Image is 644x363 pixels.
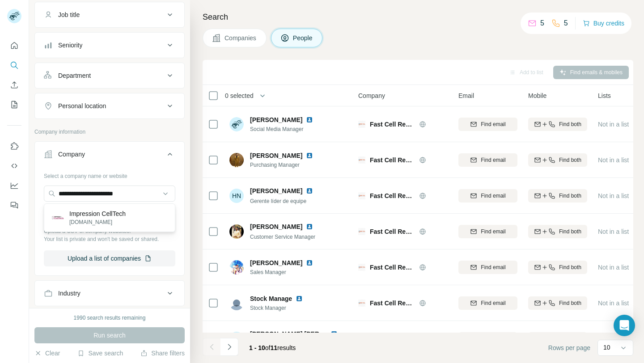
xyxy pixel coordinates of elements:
img: LinkedIn logo [330,330,338,338]
button: Navigate to next page [220,338,238,356]
span: 0 selected [225,91,254,100]
span: Fast Cell Repair [370,263,415,272]
p: Impression CellTech [69,209,126,218]
button: Find both [528,261,587,274]
button: Find email [458,189,517,203]
img: Avatar [229,117,244,131]
img: LinkedIn logo [306,187,313,194]
span: [PERSON_NAME] [250,115,302,124]
span: Find both [559,120,581,128]
div: 1990 search results remaining [74,314,146,322]
img: Logo of Fast Cell Repair [358,156,365,164]
button: My lists [7,97,21,113]
button: Upload a list of companies [44,250,175,266]
p: Company information [34,128,185,136]
img: LinkedIn logo [306,223,313,230]
button: Seniority [35,34,184,56]
div: Select a company name or website [44,169,175,180]
button: Find both [528,153,587,167]
img: LinkedIn logo [296,295,303,302]
button: Quick start [7,38,21,54]
img: Logo of Fast Cell Repair [358,192,365,199]
img: Logo of Fast Cell Repair [358,228,365,235]
button: Use Surfe API [7,158,21,174]
button: Find email [458,296,517,310]
button: Dashboard [7,177,21,194]
p: [DOMAIN_NAME] [69,218,126,226]
img: LinkedIn logo [306,259,313,266]
button: Personal location [35,95,184,117]
img: Logo of Fast Cell Repair [358,121,365,128]
div: Company [58,150,85,159]
span: Fast Cell Repair [370,120,415,129]
span: Find email [481,263,505,271]
button: Share filters [140,349,185,358]
span: Rows per page [548,343,590,352]
button: Find both [528,118,587,131]
span: of [265,344,271,351]
span: Find both [559,228,581,236]
button: Buy credits [583,17,624,30]
button: Find email [458,261,517,274]
span: [PERSON_NAME] [250,222,302,231]
p: 5 [540,18,544,29]
img: LinkedIn logo [306,116,313,123]
button: Department [35,65,184,86]
div: Open Intercom Messenger [614,315,635,336]
button: Find email [458,332,517,346]
span: Fast Cell Repair [370,156,415,165]
span: Find email [481,228,505,236]
span: Social Media Manager [250,125,324,133]
span: Find both [559,192,581,200]
span: Fast Cell Repair [370,227,415,236]
img: Avatar [229,224,244,239]
span: Sales Manager [250,268,324,276]
span: results [249,344,296,351]
button: Search [7,57,21,73]
div: Industry [58,289,80,298]
button: Feedback [7,197,21,213]
span: Find email [481,299,505,307]
div: HN [229,189,244,203]
p: 10 [603,343,610,352]
div: Department [58,71,91,80]
p: Your list is private and won't be saved or shared. [44,235,175,243]
span: Customer Service Manager [250,234,315,240]
img: Logo of Fast Cell Repair [358,300,365,307]
button: Company [35,144,184,169]
img: Avatar [229,260,244,274]
div: Job title [58,10,80,19]
span: Stock Manage [250,294,292,303]
img: LinkedIn logo [306,152,313,159]
span: [PERSON_NAME] [PERSON_NAME] [250,330,357,338]
span: [PERSON_NAME] [250,151,302,160]
img: Logo of Fast Cell Repair [358,264,365,271]
img: Impression CellTech [51,216,64,219]
span: Not in a list [598,121,629,128]
span: Find email [481,120,505,128]
button: Job title [35,4,184,25]
span: Not in a list [598,192,629,199]
p: 5 [564,18,568,29]
span: Fast Cell Repair [370,299,415,308]
span: Mobile [528,91,547,100]
span: 1 - 10 [249,344,265,351]
button: Find email [458,225,517,238]
button: Find both [528,296,587,310]
span: Not in a list [598,156,629,164]
button: Save search [77,349,123,358]
button: Enrich CSV [7,77,21,93]
button: Industry [35,283,184,304]
span: People [293,34,314,42]
button: Find email [458,153,517,167]
span: Find both [559,263,581,271]
span: [PERSON_NAME] [250,186,302,195]
button: Find both [528,225,587,238]
span: Stock Manager [250,304,314,312]
span: Email [458,91,474,100]
span: Not in a list [598,300,629,307]
span: Find both [559,299,581,307]
span: Fast Cell Repair [370,191,415,200]
span: Purchasing Manager [250,161,324,169]
span: Not in a list [598,264,629,271]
